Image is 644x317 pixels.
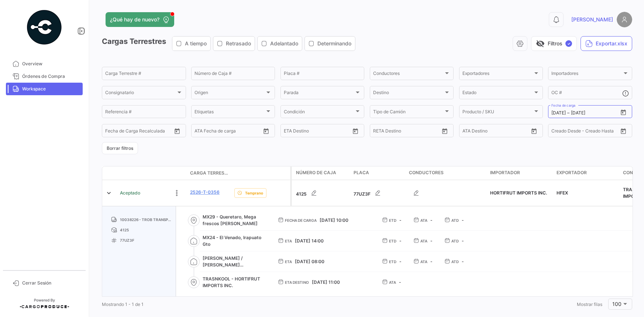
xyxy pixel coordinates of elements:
[105,91,176,96] span: Consignatario
[317,40,351,47] span: Determinando
[120,190,140,196] span: Aceptado
[6,83,83,95] a: Workspace
[285,238,292,244] span: ETA
[124,129,155,134] input: Hasta
[120,237,134,243] span: 77UZ3F
[22,280,80,286] span: Cerrar Sesión
[26,9,63,46] img: powered-by.png
[295,259,324,264] span: [DATE] 08:00
[373,110,444,116] span: Tipo de Camión
[406,166,487,180] datatable-header-cell: Conductores
[102,36,358,51] h3: Cargas Terrestres
[389,217,396,223] span: ETD
[6,70,83,83] a: Órdenes de Compra
[284,129,297,134] input: Desde
[618,107,629,118] button: Open calendar
[567,110,569,116] span: –
[354,169,369,176] span: Placa
[285,217,317,223] span: Fecha de carga
[536,39,545,48] span: visibility_off
[285,279,309,285] span: ETA Destino
[203,234,266,248] span: MX24 - El Venado, Irapuato Gto
[302,129,334,134] input: Hasta
[389,238,396,244] span: ETD
[557,190,568,196] span: HFEX
[462,129,485,134] input: ATA Desde
[490,169,520,176] span: Importador
[106,12,174,27] button: ¿Qué hay de nuevo?
[571,110,603,116] input: Hasta
[373,91,444,96] span: Destino
[439,125,450,137] button: Open calendar
[430,238,433,244] span: -
[551,72,622,77] span: Importadores
[581,36,632,51] button: Exportar.xlsx
[462,217,464,223] span: -
[389,259,396,265] span: ETD
[487,166,554,180] datatable-header-cell: Importador
[619,292,637,310] iframe: Intercom live chat
[231,170,290,176] datatable-header-cell: Delay Status
[531,36,577,51] button: visibility_offFiltros✓
[190,189,220,196] a: 2526-T-0356
[185,40,207,47] span: A tiempo
[105,129,118,134] input: Desde
[295,238,324,244] span: [DATE] 14:00
[172,125,183,137] button: Open calendar
[490,129,522,134] input: ATA Hasta
[554,166,620,180] datatable-header-cell: Exportador
[565,40,572,47] span: ✓
[451,238,459,244] span: ATD
[373,72,444,77] span: Conductores
[245,190,263,196] span: Temprano
[226,40,251,47] span: Retrasado
[399,238,402,244] span: -
[296,186,348,200] div: 4125
[105,189,113,197] a: Expand/Collapse Row
[312,279,340,285] span: [DATE] 11:00
[618,125,629,137] button: Open calendar
[430,217,433,223] span: -
[551,129,581,134] input: Creado Desde
[451,217,459,223] span: ATD
[187,167,231,179] datatable-header-cell: Carga Terrestre #
[120,227,129,233] span: 4125
[399,259,402,264] span: -
[285,259,292,265] span: ETA
[612,301,621,307] span: 100
[462,238,464,244] span: -
[194,110,265,116] span: Etiquetas
[399,279,401,285] span: -
[194,129,217,134] input: ATA Desde
[462,259,464,264] span: -
[528,125,540,137] button: Open calendar
[557,169,587,176] span: Exportador
[351,166,406,180] datatable-header-cell: Placa
[320,217,348,223] span: [DATE] 10:00
[102,142,138,154] button: Borrar filtros
[270,40,298,47] span: Adelantado
[490,190,547,196] span: HORTIFRUT IMPORTS INC.
[190,170,228,176] span: Carga Terrestre #
[409,169,444,176] span: Conductores
[222,129,254,134] input: ATA Hasta
[430,259,433,264] span: -
[373,129,386,134] input: Desde
[586,129,618,134] input: Creado Hasta
[258,37,302,51] button: Adelantado
[203,214,266,227] span: MX29 - Queretaro, Mega frescos [PERSON_NAME]
[354,186,403,200] div: 77UZ3F
[284,91,355,96] span: Parada
[22,61,80,67] span: Overview
[296,169,336,176] span: Número de Caja
[194,91,265,96] span: Origen
[462,91,533,96] span: Estado
[399,217,402,223] span: -
[203,255,266,268] span: [PERSON_NAME] / [PERSON_NAME] [PERSON_NAME]
[110,16,159,23] span: ¿Qué hay de nuevo?
[617,12,632,27] img: placeholder-user.png
[420,217,427,223] span: ATA
[261,125,272,137] button: Open calendar
[172,37,210,51] button: A tiempo
[350,125,361,137] button: Open calendar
